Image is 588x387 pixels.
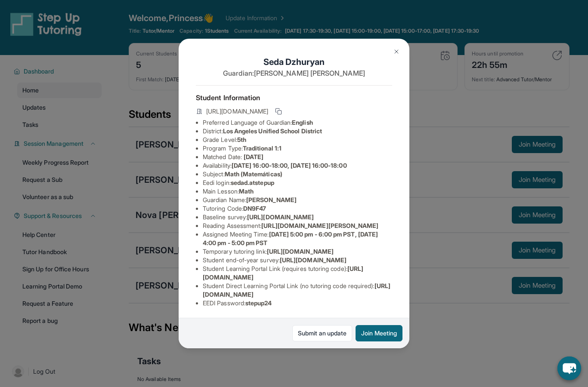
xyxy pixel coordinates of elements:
[239,187,254,195] span: Math
[267,248,334,255] span: [URL][DOMAIN_NAME]
[203,204,392,213] li: Tutoring Code :
[203,196,392,204] li: Guardian Name :
[245,299,272,307] span: stepup24
[196,56,392,68] h1: Seda Dzhuryan
[203,264,392,282] li: Student Learning Portal Link (requires tutoring code) :
[203,178,392,187] li: Eedi login :
[231,179,274,186] span: sedad.atstepup
[203,256,392,264] li: Student end-of-year survey :
[244,153,263,160] span: [DATE]
[203,144,392,153] li: Program Type:
[203,299,392,307] li: EEDI Password :
[196,92,392,103] h4: Student Information
[243,144,282,152] span: Traditional 1:1
[196,68,392,78] p: Guardian: [PERSON_NAME] [PERSON_NAME]
[203,213,392,221] li: Baseline survey :
[247,213,314,221] span: [URL][DOMAIN_NAME]
[557,356,581,380] button: chat-button
[273,106,284,117] button: Copy link
[261,222,378,229] span: [URL][DOMAIN_NAME][PERSON_NAME]
[203,153,392,161] li: Matched Date:
[246,196,297,203] span: [PERSON_NAME]
[243,205,266,212] span: DN9F47
[237,136,246,143] span: 5th
[203,187,392,196] li: Main Lesson :
[225,170,282,178] span: Math (Matemáticas)
[203,127,392,135] li: District:
[203,161,392,170] li: Availability:
[203,118,392,127] li: Preferred Language of Guardian:
[203,230,378,246] span: [DATE] 5:00 pm - 6:00 pm PST, [DATE] 4:00 pm - 5:00 pm PST
[203,135,392,144] li: Grade Level:
[292,119,313,126] span: English
[232,162,347,169] span: [DATE] 16:00-18:00, [DATE] 16:00-18:00
[223,127,322,135] span: Los Angeles Unified School District
[203,170,392,178] li: Subject :
[280,256,347,264] span: [URL][DOMAIN_NAME]
[206,107,268,116] span: [URL][DOMAIN_NAME]
[203,247,392,256] li: Temporary tutoring link :
[393,48,400,55] img: Close Icon
[292,325,352,341] a: Submit an update
[203,230,392,247] li: Assigned Meeting Time :
[203,282,392,299] li: Student Direct Learning Portal Link (no tutoring code required) :
[203,221,392,230] li: Reading Assessment :
[356,325,402,341] button: Join Meeting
